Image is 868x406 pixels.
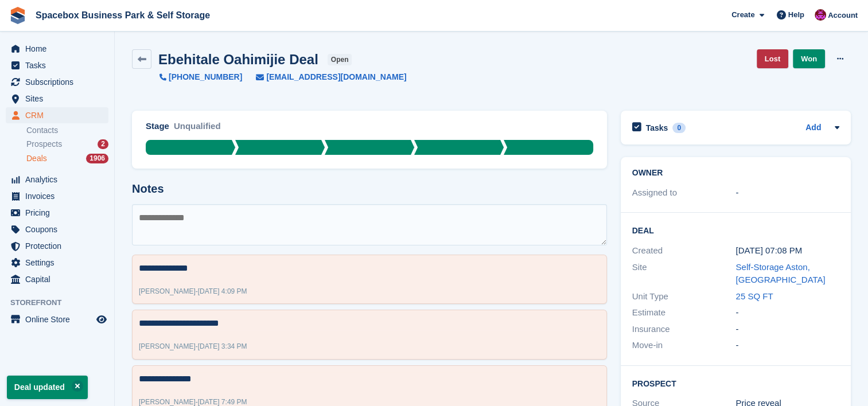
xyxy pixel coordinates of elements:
[6,311,108,327] a: menu
[815,9,826,21] img: Shitika Balanath
[25,91,94,107] span: Sites
[139,342,196,350] span: [PERSON_NAME]
[139,287,196,295] span: [PERSON_NAME]
[632,224,840,236] h2: Deal
[731,9,754,21] span: Create
[25,41,94,57] span: Home
[735,262,825,285] a: Self-Storage Aston, [GEOGRAPHIC_DATA]
[632,323,736,336] div: Insurance
[31,6,215,25] a: Spacebox Business Park & Self Storage
[25,221,94,237] span: Coupons
[6,271,108,287] a: menu
[25,238,94,254] span: Protection
[632,169,840,178] h2: Owner
[198,287,247,295] span: [DATE] 4:09 PM
[6,171,108,188] a: menu
[146,120,169,133] div: Stage
[25,171,94,188] span: Analytics
[632,377,840,389] h2: Prospect
[805,122,821,135] a: Add
[632,339,736,352] div: Move-in
[25,311,94,327] span: Online Store
[158,52,318,67] h2: Ebehitale Oahimijie Deal
[7,376,88,399] p: Deal updated
[6,221,108,237] a: menu
[6,255,108,271] a: menu
[793,49,825,68] a: Won
[26,153,108,165] a: Deals 1906
[6,74,108,90] a: menu
[132,182,607,196] h2: Notes
[10,297,114,309] span: Storefront
[6,107,108,123] a: menu
[86,154,108,163] div: 1906
[25,57,94,73] span: Tasks
[242,71,406,83] a: [EMAIL_ADDRESS][DOMAIN_NAME]
[169,71,242,83] span: [PHONE_NUMBER]
[139,398,196,406] span: [PERSON_NAME]
[788,9,804,21] span: Help
[266,71,406,83] span: [EMAIL_ADDRESS][DOMAIN_NAME]
[26,125,108,136] a: Contacts
[25,188,94,204] span: Invoices
[328,54,352,65] span: open
[174,120,221,140] div: Unqualified
[25,205,94,221] span: Pricing
[9,7,26,24] img: stora-icon-8386f47178a22dfd0bd8f6a31ec36ba5ce8667c1dd55bd0f319d3a0aa187defe.svg
[198,398,247,406] span: [DATE] 7:49 PM
[735,291,773,301] a: 25 SQ FT
[632,186,736,200] div: Assigned to
[6,188,108,204] a: menu
[757,49,788,68] a: Lost
[6,41,108,57] a: menu
[632,261,736,287] div: Site
[6,238,108,254] a: menu
[26,139,62,150] span: Prospects
[6,205,108,221] a: menu
[95,313,108,326] a: Preview store
[735,186,839,200] div: -
[735,244,839,257] div: [DATE] 07:08 PM
[25,74,94,90] span: Subscriptions
[632,244,736,257] div: Created
[6,91,108,107] a: menu
[139,341,247,352] div: -
[198,342,247,350] span: [DATE] 3:34 PM
[735,306,839,319] div: -
[632,290,736,303] div: Unit Type
[828,10,858,21] span: Account
[159,71,242,83] a: [PHONE_NUMBER]
[6,57,108,73] a: menu
[98,139,108,149] div: 2
[25,255,94,271] span: Settings
[632,306,736,319] div: Estimate
[735,323,839,336] div: -
[646,123,668,133] h2: Tasks
[139,286,247,296] div: -
[25,107,94,123] span: CRM
[672,123,686,133] div: 0
[25,271,94,287] span: Capital
[26,138,108,150] a: Prospects 2
[26,153,47,164] span: Deals
[735,339,839,352] div: -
